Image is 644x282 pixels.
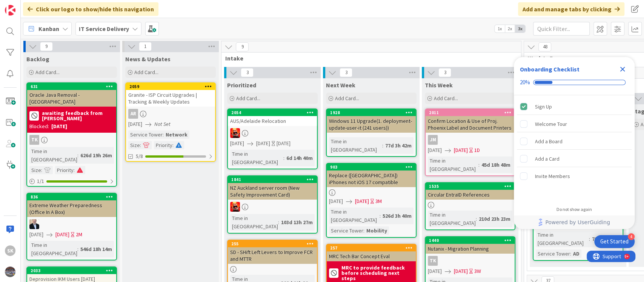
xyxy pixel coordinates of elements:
[40,42,53,51] span: 9
[139,42,152,51] span: 1
[428,146,442,154] span: [DATE]
[616,63,629,75] div: Close Checklist
[77,245,78,253] span: :
[228,109,317,116] div: 2054
[126,90,215,107] div: Granite - ISP Circuit Upgrades | Tracking & Weekly Updates
[284,154,315,162] div: 6d 14h 40m
[230,202,240,212] img: VN
[535,154,559,163] div: Add a Card
[29,219,39,229] img: HO
[495,25,505,33] span: 1x
[125,55,171,63] span: News & Updates
[535,172,570,181] div: Invite Members
[335,95,359,102] span: Add Card...
[27,219,116,229] div: HO
[27,200,116,217] div: Extreme Weather Preparedness (Office In A Box)
[37,177,44,185] span: 1 / 1
[434,95,458,102] span: Add Card...
[236,42,249,51] span: 9
[570,249,571,258] span: :
[327,245,416,251] div: 257
[518,2,624,16] div: Add and manage tabs by clicking
[38,3,42,9] div: 9+
[329,226,363,235] div: Service Tower
[154,121,171,127] i: Not Set
[327,109,416,133] div: 1928Windows 11 Upgrade(1. deployment-update-user-it (241 users))
[125,82,216,162] a: 2059Granite - ISP Circuit Upgrades | Tracking & Weekly UpdatesAR[DATE]Not SetService Tower:Networ...
[520,79,629,86] div: Checklist progress: 20%
[536,231,589,247] div: Time in [GEOGRAPHIC_DATA]
[426,135,515,145] div: JM
[590,235,620,243] div: 78d 3h 30m
[128,130,163,139] div: Service Tower
[51,122,67,130] div: [DATE]
[517,116,632,132] div: Welcome Tour is incomplete.
[26,82,117,187] a: 631Oracle Java Removal - [GEOGRAPHIC_DATA]awaiting feedback from [PERSON_NAME]Blocked:[DATE]TKTim...
[126,109,215,119] div: AR
[230,214,278,231] div: Time in [GEOGRAPHIC_DATA]
[77,151,78,160] span: :
[134,69,158,76] span: Add Card...
[231,177,317,182] div: 1841
[426,116,515,133] div: Confirm Location & Use of Proj. Phoenix Label and Document Printers
[27,83,116,107] div: 631Oracle Java Removal - [GEOGRAPHIC_DATA]
[533,199,623,261] a: 1869AD - Windows Servers SMB1 disableVKTime in [GEOGRAPHIC_DATA]:78d 3h 30mService Tower:AD
[329,197,343,205] span: [DATE]
[426,190,515,200] div: Circular EntraID References
[477,215,512,223] div: 210d 23h 23m
[514,95,635,201] div: Checklist items
[326,108,417,157] a: 1928Windows 11 Upgrade(1. deployment-update-user-it (241 users))Time in [GEOGRAPHIC_DATA]:77d 3h 42m
[172,141,174,149] span: :
[571,249,581,258] div: AD
[228,176,317,200] div: 1841NZ Auckland server room (New Safety Improvement Card)
[340,68,352,77] span: 3
[31,194,116,200] div: 836
[536,249,570,258] div: Service Tower
[136,152,143,160] span: 5/8
[517,98,632,115] div: Sign Up is complete.
[227,175,318,234] a: 1841NZ Auckland server room (New Safety Improvement Card)VNTime in [GEOGRAPHIC_DATA]:103d 13h 27m
[514,215,635,229] div: Footer
[29,135,39,145] div: TK
[326,81,355,89] span: Next Week
[228,116,317,126] div: AUS/Adelaide Relocation
[154,141,172,149] div: Priority
[380,212,381,220] span: :
[478,161,480,169] span: :
[428,256,438,266] div: TK
[228,202,317,212] div: VN
[29,122,49,130] div: Blocked:
[129,84,215,89] div: 2059
[164,130,189,139] div: Network
[600,238,629,245] div: Get Started
[228,128,317,138] div: VN
[225,54,512,62] span: Intake
[628,233,635,240] div: 4
[355,197,369,205] span: [DATE]
[429,184,515,189] div: 1535
[228,240,317,247] div: 255
[228,247,317,264] div: SD - SHift Left Levers to Improve FCR and MTTR
[27,90,116,107] div: Oracle Java Removal - [GEOGRAPHIC_DATA]
[429,238,515,243] div: 1440
[428,156,478,173] div: Time in [GEOGRAPHIC_DATA]
[594,235,635,248] div: Open Get Started checklist, remaining modules: 4
[126,83,215,90] div: 2059
[327,251,416,261] div: MRC Tech Bar Concept Eval
[426,256,515,266] div: TK
[31,84,116,89] div: 631
[514,57,635,229] div: Checklist Container
[545,218,610,227] span: Powered by UserGuiding
[42,110,114,121] b: awaiting feedback from [PERSON_NAME]
[29,241,77,257] div: Time in [GEOGRAPHIC_DATA]
[428,211,476,227] div: Time in [GEOGRAPHIC_DATA]
[425,81,453,89] span: This Week
[330,245,416,251] div: 257
[76,231,82,239] div: 2M
[79,25,129,33] b: IT Service Delivery
[279,218,315,226] div: 103d 13h 27m
[381,212,413,220] div: 526d 3h 40m
[426,109,515,133] div: 2011Confirm Location & Use of Proj. Phoenix Label and Document Printers
[231,241,317,246] div: 255
[327,116,416,133] div: Windows 11 Upgrade(1. deployment-update-user-it (241 users))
